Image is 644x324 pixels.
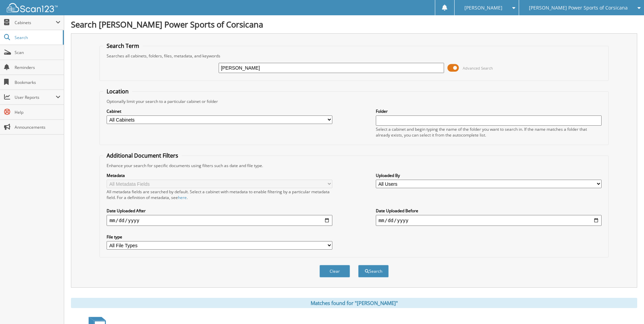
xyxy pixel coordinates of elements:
label: Metadata [107,173,332,178]
div: Enhance your search for specific documents using filters such as date and file type. [103,163,605,168]
label: File type [107,234,332,240]
span: Announcements [15,124,60,130]
input: end [376,215,602,226]
div: Select a cabinet and begin typing the name of the folder you want to search in. If the name match... [376,126,602,138]
div: Optionally limit your search to a particular cabinet or folder [103,98,605,104]
label: Uploaded By [376,173,602,178]
span: Bookmarks [15,79,60,85]
input: start [107,215,332,226]
span: Help [15,109,60,115]
span: Scan [15,50,60,55]
legend: Location [103,88,132,95]
h1: Search [PERSON_NAME] Power Sports of Corsicana [71,19,637,30]
span: Reminders [15,65,60,70]
legend: Additional Document Filters [103,152,182,159]
img: scan123-logo-white.svg [7,3,58,12]
button: Search [358,265,389,277]
span: Search [15,35,59,40]
a: here [178,195,187,200]
div: All metadata fields are searched by default. Select a cabinet with metadata to enable filtering b... [107,189,332,200]
legend: Search Term [103,42,143,50]
label: Cabinet [107,108,332,114]
button: Clear [319,265,350,277]
label: Date Uploaded After [107,208,332,214]
div: Matches found for "[PERSON_NAME]" [71,298,637,308]
span: [PERSON_NAME] Power Sports of Corsicana [529,6,628,10]
span: User Reports [15,94,56,100]
span: Advanced Search [463,66,493,71]
label: Folder [376,108,602,114]
span: [PERSON_NAME] [464,6,502,10]
label: Date Uploaded Before [376,208,602,214]
div: Searches all cabinets, folders, files, metadata, and keywords [103,53,605,59]
span: Cabinets [15,20,56,25]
